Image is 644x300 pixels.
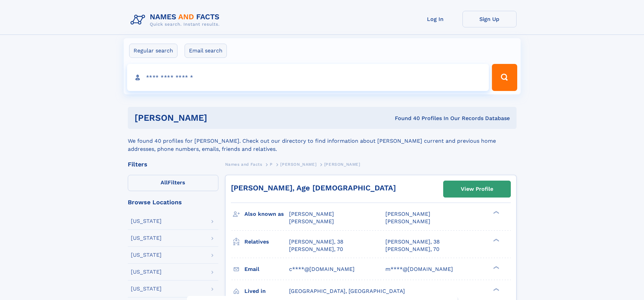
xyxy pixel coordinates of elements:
[131,218,162,224] div: [US_STATE]
[270,162,273,167] span: P
[492,265,500,270] div: ❯
[225,160,262,168] a: Names and Facts
[444,181,510,197] a: View Profile
[280,162,316,167] span: [PERSON_NAME]
[185,44,227,58] label: Email search
[385,238,440,246] a: [PERSON_NAME], 38
[131,286,162,292] div: [US_STATE]
[128,199,218,205] div: Browse Locations
[289,211,334,217] span: [PERSON_NAME]
[135,114,301,122] h1: [PERSON_NAME]
[492,64,517,91] button: Search Button
[408,11,462,27] a: Log In
[231,184,396,192] a: [PERSON_NAME], Age [DEMOGRAPHIC_DATA]
[128,11,225,29] img: Logo Names and Facts
[131,235,162,241] div: [US_STATE]
[324,162,360,167] span: [PERSON_NAME]
[244,285,289,297] h3: Lived in
[492,238,500,242] div: ❯
[244,208,289,220] h3: Also known as
[270,160,273,168] a: P
[289,288,405,294] span: [GEOGRAPHIC_DATA], [GEOGRAPHIC_DATA]
[280,160,316,168] a: [PERSON_NAME]
[128,175,218,191] label: Filters
[385,211,430,217] span: [PERSON_NAME]
[492,210,500,215] div: ❯
[289,218,334,225] span: [PERSON_NAME]
[385,218,430,225] span: [PERSON_NAME]
[131,252,162,258] div: [US_STATE]
[289,238,343,246] a: [PERSON_NAME], 38
[462,11,517,27] a: Sign Up
[244,236,289,248] h3: Relatives
[161,179,168,186] span: All
[301,115,510,122] div: Found 40 Profiles In Our Records Database
[461,181,493,197] div: View Profile
[492,287,500,292] div: ❯
[129,44,177,58] label: Regular search
[131,269,162,275] div: [US_STATE]
[127,64,489,91] input: search input
[385,246,439,253] a: [PERSON_NAME], 70
[128,129,517,153] div: We found 40 profiles for [PERSON_NAME]. Check out our directory to find information about [PERSON...
[244,263,289,275] h3: Email
[128,161,218,167] div: Filters
[289,246,343,253] a: [PERSON_NAME], 70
